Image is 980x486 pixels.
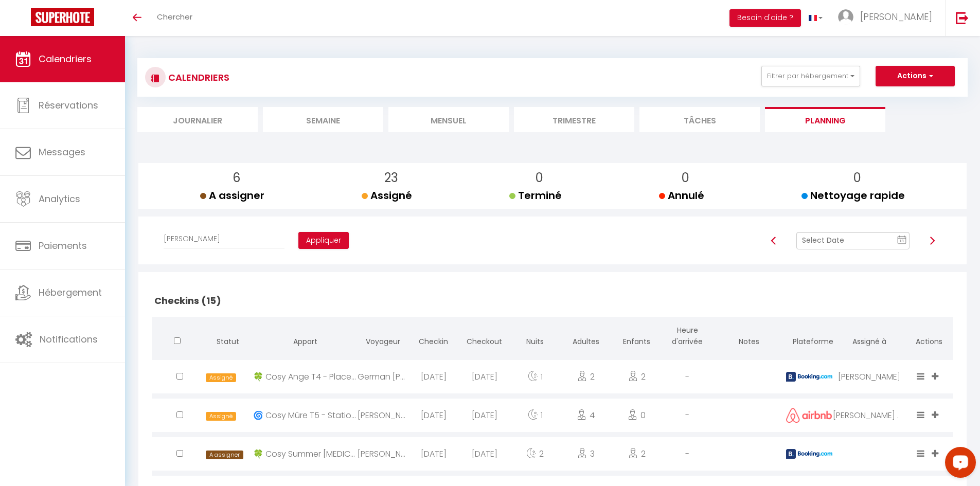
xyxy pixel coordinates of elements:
span: A assigner [200,188,264,203]
li: Semaine [263,107,383,132]
span: Chercher [157,11,192,22]
div: 2 [561,360,612,393]
button: Appliquer [298,232,349,249]
th: Voyageur [358,317,408,357]
th: Adultes [561,317,612,357]
img: ... [838,9,853,25]
div: 1 [510,360,561,393]
li: Journalier [137,107,258,132]
th: Checkout [459,317,510,357]
th: Notes [713,317,785,357]
th: Plateforme [785,317,833,357]
div: 🍀 Cosy Summer [MEDICAL_DATA] - Parc Expo - 2 Balcons & stationnement gratuit [253,437,358,471]
div: [PERSON_NAME] [358,399,408,432]
span: Messages [39,146,85,158]
span: Notifications [40,333,98,346]
span: Appart [293,336,317,347]
img: Super Booking [31,8,94,26]
p: 0 [518,168,562,188]
input: Select Date [796,232,910,249]
div: 🍀 Cosy Ange T4 - Place [GEOGRAPHIC_DATA] & Garage & Balcon [253,360,358,393]
div: [PERSON_NAME] [358,437,408,471]
th: Actions [905,317,953,357]
th: Assigné à [833,317,905,357]
span: Assigné [206,412,236,421]
img: arrow-left3.svg [770,237,778,245]
li: Trimestre [514,107,634,132]
th: Nuits [510,317,561,357]
div: [PERSON_NAME] (ménage) [833,399,905,432]
div: 0 [611,399,662,432]
span: Annulé [659,188,704,203]
div: [DATE] [459,360,510,393]
th: Enfants [611,317,662,357]
th: Checkin [408,317,459,357]
p: 0 [810,168,905,188]
div: 1 [510,399,561,432]
span: Nettoyage rapide [801,188,905,203]
div: 2 [611,360,662,393]
span: Paiements [39,239,87,252]
div: [DATE] [408,360,459,393]
span: Assigné [362,188,412,203]
div: [DATE] [459,437,510,471]
span: Assigné [206,373,236,382]
li: Mensuel [388,107,509,132]
img: airbnb2.png [786,408,832,423]
div: 🌀 Cosy Mûre T5 - Stationnement gratuit [253,399,358,432]
button: Filtrer par hébergement [761,66,860,86]
h2: Checkins (15) [152,285,953,317]
h3: CALENDRIERS [166,66,229,89]
p: 23 [370,168,412,188]
button: Actions [876,66,955,86]
span: A assigner [206,451,243,459]
button: Besoin d'aide ? [729,9,801,27]
iframe: LiveChat chat widget [937,443,980,486]
span: Réservations [39,99,98,112]
img: booking2.png [786,449,832,459]
li: Tâches [639,107,760,132]
li: Planning [765,107,885,132]
div: - [662,360,713,393]
div: [DATE] [408,437,459,471]
span: Terminé [509,188,562,203]
div: 4 [561,399,612,432]
img: logout [956,11,969,24]
p: 0 [667,168,704,188]
div: [DATE] [408,399,459,432]
p: 6 [208,168,264,188]
div: - [662,437,713,471]
img: booking2.png [786,372,832,382]
span: Hébergement [39,286,102,299]
th: Heure d'arrivée [662,317,713,357]
div: [PERSON_NAME] [833,360,905,393]
span: Calendriers [39,52,92,65]
div: - [662,399,713,432]
div: [DATE] [459,399,510,432]
span: Analytics [39,192,80,205]
span: [PERSON_NAME] [860,10,932,23]
div: German [PERSON_NAME] [358,360,408,393]
img: arrow-right3.svg [928,237,936,245]
div: 2 [611,437,662,471]
div: 2 [510,437,561,471]
span: Statut [217,336,239,347]
text: 11 [900,239,905,243]
div: 3 [561,437,612,471]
